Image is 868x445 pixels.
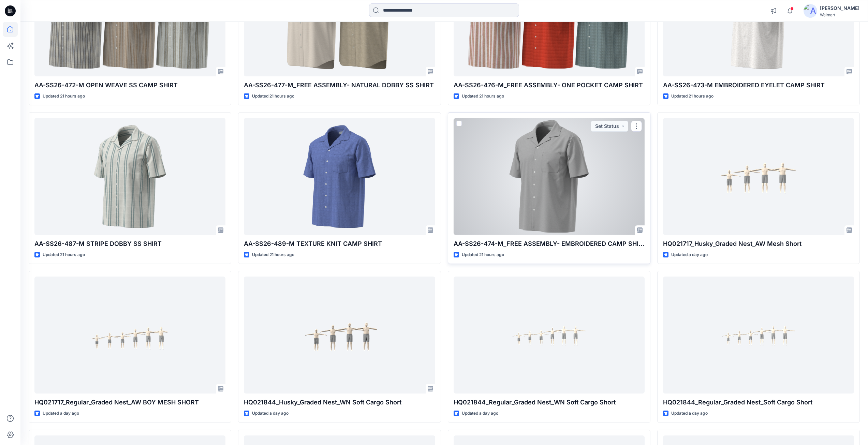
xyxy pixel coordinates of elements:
p: Updated a day ago [671,410,708,417]
img: avatar [804,4,817,18]
a: AA-SS26-474-M_FREE ASSEMBLY- EMBROIDERED CAMP SHIRT [454,118,645,235]
p: Updated 21 hours ago [462,251,504,258]
p: Updated 21 hours ago [252,251,294,258]
p: HQ021844_Regular_Graded Nest_Soft Cargo Short [663,398,854,407]
a: HQ021844_Regular_Graded Nest_Soft Cargo Short [663,277,854,394]
p: Updated 21 hours ago [43,251,85,258]
p: AA-SS26-474-M_FREE ASSEMBLY- EMBROIDERED CAMP SHIRT [454,239,645,249]
p: Updated 21 hours ago [252,93,294,100]
a: HQ021844_Husky_Graded Nest_WN Soft Cargo Short [244,277,435,394]
p: Updated a day ago [462,410,498,417]
p: AA-SS26-487-M STRIPE DOBBY SS SHIRT [34,239,225,249]
p: HQ021844_Husky_Graded Nest_WN Soft Cargo Short [244,398,435,407]
div: [PERSON_NAME] [820,4,859,12]
p: HQ021844_Regular_Graded Nest_WN Soft Cargo Short [454,398,645,407]
p: HQ021717_Regular_Graded Nest_AW BOY MESH SHORT [34,398,225,407]
p: HQ021717_Husky_Graded Nest_AW Mesh Short [663,239,854,249]
p: Updated 21 hours ago [43,93,85,100]
a: HQ021844_Regular_Graded Nest_WN Soft Cargo Short [454,277,645,394]
a: AA-SS26-489-M TEXTURE KNIT CAMP SHIRT [244,118,435,235]
p: Updated a day ago [671,251,708,258]
a: AA-SS26-487-M STRIPE DOBBY SS SHIRT [34,118,225,235]
p: Updated 21 hours ago [671,93,713,100]
p: AA-SS26-473-M EMBROIDERED EYELET CAMP SHIRT [663,80,854,90]
p: AA-SS26-476-M_FREE ASSEMBLY- ONE POCKET CAMP SHIRT [454,80,645,90]
a: HQ021717_Regular_Graded Nest_AW BOY MESH SHORT [34,277,225,394]
a: HQ021717_Husky_Graded Nest_AW Mesh Short [663,118,854,235]
p: Updated a day ago [43,410,79,417]
p: AA-SS26-472-M OPEN WEAVE SS CAMP SHIRT [34,80,225,90]
div: Walmart [820,12,859,17]
p: AA-SS26-477-M_FREE ASSEMBLY- NATURAL DOBBY SS SHIRT [244,80,435,90]
p: Updated 21 hours ago [462,93,504,100]
p: AA-SS26-489-M TEXTURE KNIT CAMP SHIRT [244,239,435,249]
p: Updated a day ago [252,410,289,417]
